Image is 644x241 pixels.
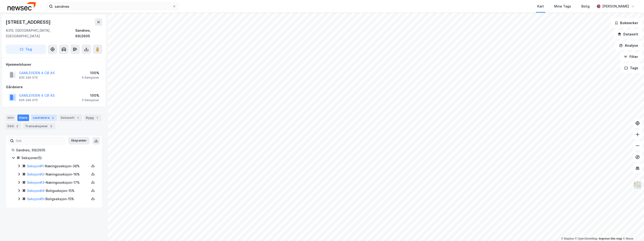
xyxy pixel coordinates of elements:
div: [STREET_ADDRESS] [6,18,52,26]
div: - Boligseksjon - 15% [27,196,89,202]
img: newsec-logo.f6e21ccffca1b3a03d2d.png [8,2,36,10]
div: 935 246 075 [19,76,38,80]
button: Filter [620,52,642,61]
div: Kart [537,4,544,9]
div: Gårdeiere [6,84,102,90]
div: Leietakere [31,115,57,121]
a: Improve this map [599,237,622,240]
div: - Næringsseksjon - 17% [27,180,89,185]
div: Mine Tags [554,4,571,9]
iframe: Chat Widget [621,218,644,241]
div: Bygg [84,115,101,121]
div: 4315, [GEOGRAPHIC_DATA], [GEOGRAPHIC_DATA] [6,28,75,39]
div: Kontrollprogram for chat [621,218,644,241]
button: Ekspander [68,137,90,145]
div: [PERSON_NAME] [602,4,629,9]
div: ESG [6,123,21,130]
div: 100% [82,70,99,76]
button: Tag [6,45,46,54]
div: 5 Seksjoner [82,76,99,80]
div: Info [6,115,15,121]
div: - Næringsseksjon - 38% [27,163,89,169]
input: Søk [14,137,65,144]
img: Z [633,181,642,190]
a: Seksjon#2 [27,172,44,176]
div: 5 Seksjoner [82,98,99,102]
a: Seksjon#1 [27,164,43,168]
div: 1 [76,115,80,120]
button: Datasett [614,30,642,39]
div: Hjemmelshaver [6,62,102,67]
a: OpenStreetMap [575,237,598,240]
a: Mapbox [561,237,574,240]
div: Datasett [59,115,82,121]
a: Seksjon#3 [27,180,44,184]
div: 1 [95,115,99,120]
button: Analyse [615,41,642,50]
div: 2 [50,115,55,120]
div: Transaksjoner [23,123,55,130]
input: Søk på adresse, matrikkel, gårdeiere, leietakere eller personer [53,3,172,10]
div: - Boligseksjon - 15% [27,188,89,194]
div: Bolig [581,4,590,9]
button: Tags [620,63,642,73]
a: Seksjon#5 [27,197,44,201]
div: Sandnes, 69/2605 [75,28,102,39]
button: Bokmerker [610,18,642,28]
div: Eiere [17,115,29,121]
div: - Næringsseksjon - 16% [27,172,89,177]
div: 2 [15,124,19,129]
a: Seksjon#4 [27,189,44,193]
div: Sandnes, 69/2605 [16,147,96,153]
div: 100% [82,93,99,98]
div: Seksjoner ( 5 ) [21,155,96,161]
div: 935 246 075 [19,98,38,102]
div: 3 [49,124,53,129]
